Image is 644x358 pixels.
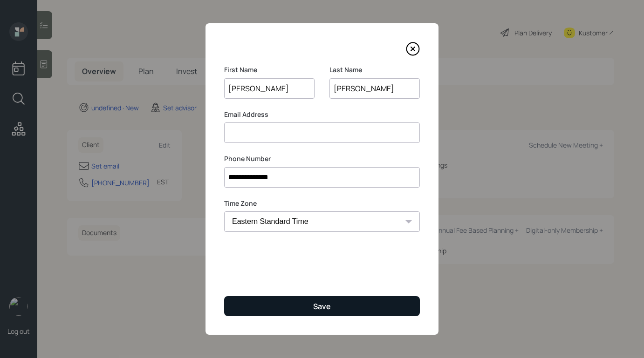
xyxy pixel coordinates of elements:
[224,65,315,74] label: First Name
[224,110,420,119] label: Email Address
[224,154,420,163] label: Phone Number
[224,296,420,316] button: Save
[329,65,420,74] label: Last Name
[313,301,331,311] div: Save
[224,199,420,208] label: Time Zone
